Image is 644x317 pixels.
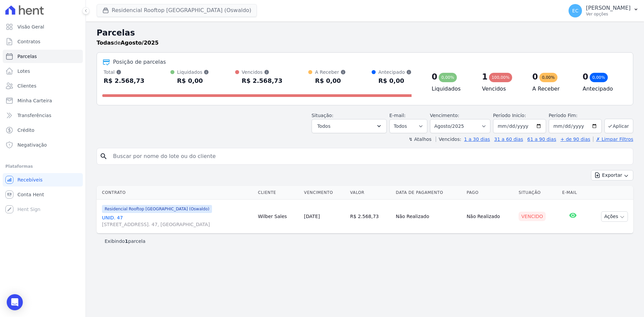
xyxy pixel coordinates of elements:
[3,20,83,34] a: Visão Geral
[3,35,83,48] a: Contratos
[590,73,608,82] div: 0,00%
[17,83,36,89] span: Clientes
[315,69,345,75] div: A Receber
[97,4,257,17] button: Residencial Rooftop [GEOGRAPHIC_DATA] (Oswaldo)
[100,152,108,160] i: search
[315,75,345,86] div: R$ 0,00
[532,85,572,93] h4: A Receber
[17,127,35,134] span: Crédito
[432,85,471,93] h4: Liquidados
[583,71,588,82] div: 0
[255,186,301,200] th: Cliente
[559,186,587,200] th: E-mail
[97,39,159,47] p: de
[583,85,622,93] h4: Antecipado
[121,40,159,46] strong: Agosto/2025
[3,109,83,122] a: Transferências
[5,162,80,170] div: Plataformas
[97,40,114,46] strong: Todas
[255,200,301,233] td: Wilber Sales
[464,186,516,200] th: Pago
[409,137,431,142] label: ↯ Atalhos
[17,23,44,30] span: Visão Geral
[519,212,546,221] div: Vencido
[436,137,461,142] label: Vencidos:
[242,69,282,75] div: Vencidos
[97,27,633,39] h2: Parcelas
[439,73,457,82] div: 0,00%
[489,73,512,82] div: 100,00%
[3,188,83,201] a: Conta Hent
[532,71,538,82] div: 0
[17,68,30,74] span: Lotes
[464,137,490,142] a: 1 a 30 dias
[113,58,166,66] div: Posição de parcelas
[378,69,412,75] div: Antecipado
[3,138,83,152] a: Negativação
[102,205,212,213] span: Residencial Rooftop [GEOGRAPHIC_DATA] (Oswaldo)
[3,64,83,78] a: Lotes
[17,176,43,183] span: Recebíveis
[17,53,37,60] span: Parcelas
[102,214,253,228] a: UNID. 47[STREET_ADDRESS]. 47, [GEOGRAPHIC_DATA]
[430,113,459,118] label: Vencimento:
[527,137,556,142] a: 61 a 90 dias
[516,186,559,200] th: Situação
[393,200,464,233] td: Não Realizado
[312,119,387,133] button: Todos
[591,170,633,180] button: Exportar
[494,137,523,142] a: 31 a 60 dias
[3,173,83,187] a: Recebíveis
[177,69,209,75] div: Liquidados
[539,73,557,82] div: 0,00%
[347,200,393,233] td: R$ 2.568,73
[317,122,330,130] span: Todos
[97,186,255,200] th: Contrato
[560,137,590,142] a: + de 90 dias
[3,50,83,63] a: Parcelas
[347,186,393,200] th: Valor
[17,191,44,198] span: Conta Hent
[482,71,488,82] div: 1
[563,1,644,20] button: EC [PERSON_NAME] Ver opções
[572,8,579,13] span: EC
[389,113,406,118] label: E-mail:
[3,79,83,93] a: Clientes
[105,238,146,245] p: Exibindo parcela
[242,75,282,86] div: R$ 2.568,73
[17,142,47,148] span: Negativação
[17,97,52,104] span: Minha Carteira
[482,85,522,93] h4: Vencidos
[312,113,333,118] label: Situação:
[125,239,128,244] b: 1
[3,123,83,137] a: Crédito
[17,112,51,119] span: Transferências
[104,69,144,75] div: Total
[17,38,40,45] span: Contratos
[301,186,347,200] th: Vencimento
[586,11,631,17] p: Ver opções
[604,119,633,133] button: Aplicar
[432,71,437,82] div: 0
[7,294,23,310] div: Open Intercom Messenger
[177,75,209,86] div: R$ 0,00
[393,186,464,200] th: Data de Pagamento
[102,221,253,228] span: [STREET_ADDRESS]. 47, [GEOGRAPHIC_DATA]
[378,75,412,86] div: R$ 0,00
[601,211,628,222] button: Ações
[549,112,602,119] label: Período Fim:
[464,200,516,233] td: Não Realizado
[586,5,631,11] p: [PERSON_NAME]
[593,137,633,142] a: ✗ Limpar Filtros
[109,150,630,163] input: Buscar por nome do lote ou do cliente
[104,75,144,86] div: R$ 2.568,73
[493,113,526,118] label: Período Inicío:
[304,214,320,219] a: [DATE]
[3,94,83,107] a: Minha Carteira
